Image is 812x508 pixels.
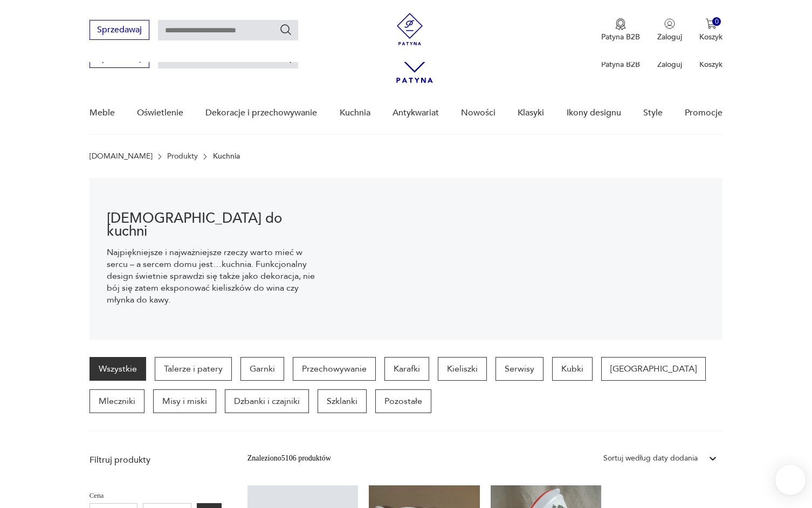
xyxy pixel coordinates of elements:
a: Klasyki [518,92,544,134]
a: Oświetlenie [137,92,183,134]
p: Najpiękniejsze i najważniejsze rzeczy warto mieć w sercu – a sercem domu jest…kuchnia. Funkcjonal... [107,246,326,306]
button: Sprzedawaj [90,20,149,40]
a: Kieliszki [438,357,487,381]
a: Pozostałe [375,389,431,413]
a: Sprzedawaj [90,55,149,63]
a: Przechowywanie [293,357,376,381]
h1: [DEMOGRAPHIC_DATA] do kuchni [107,212,326,238]
a: [GEOGRAPHIC_DATA] [601,357,706,381]
a: Talerze i patery [155,357,232,381]
a: Garnki [240,357,284,381]
a: Antykwariat [393,92,439,134]
p: Zaloguj [657,32,682,42]
a: [DOMAIN_NAME] [90,152,153,161]
p: Cena [90,490,222,502]
button: 0Koszyk [699,18,722,42]
img: Patyna - sklep z meblami i dekoracjami vintage [394,13,426,45]
p: Zaloguj [657,59,682,70]
div: Sortuj według daty dodania [603,452,698,464]
a: Style [643,92,663,134]
img: Ikona medalu [615,18,626,30]
a: Dzbanki i czajniki [225,389,309,413]
div: 0 [712,17,721,26]
a: Misy i miski [153,389,216,413]
img: Ikona koszyka [706,18,717,29]
p: Kuchnia [213,152,240,161]
button: Zaloguj [657,18,682,42]
img: b2f6bfe4a34d2e674d92badc23dc4074.jpg [343,178,723,340]
a: Kubki [552,357,593,381]
a: Promocje [685,92,722,134]
a: Serwisy [496,357,543,381]
p: Koszyk [699,32,722,42]
a: Karafki [384,357,429,381]
div: Znaleziono 5106 produktów [247,452,331,464]
p: Patyna B2B [601,32,640,42]
p: Koszyk [699,59,722,70]
button: Szukaj [279,23,292,36]
a: Wszystkie [90,357,146,381]
a: Kuchnia [340,92,370,134]
img: Ikonka użytkownika [664,18,675,29]
p: Filtruj produkty [90,454,222,466]
a: Dekoracje i przechowywanie [205,92,317,134]
iframe: Smartsupp widget button [775,465,806,495]
p: Patyna B2B [601,59,640,70]
a: Mleczniki [90,389,144,413]
a: Szklanki [318,389,367,413]
a: Ikona medaluPatyna B2B [601,18,640,42]
a: Sprzedawaj [90,27,149,35]
a: Ikony designu [567,92,621,134]
a: Produkty [167,152,198,161]
a: Nowości [461,92,496,134]
a: Meble [90,92,115,134]
button: Patyna B2B [601,18,640,42]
